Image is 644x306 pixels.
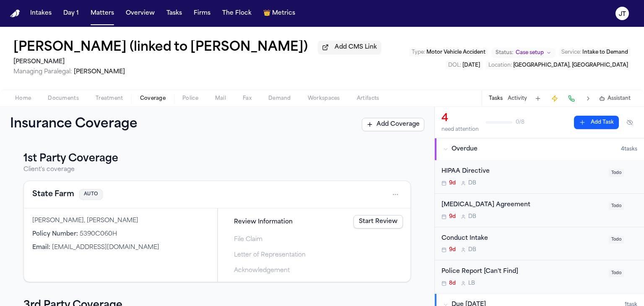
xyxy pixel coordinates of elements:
button: Day 1 [60,6,82,21]
span: 9d [449,246,456,253]
span: Acknowledgement [234,266,290,275]
span: Letter of Representation [234,251,306,259]
button: Make a Call [566,93,577,104]
span: Intake to Demand [582,50,628,55]
button: Add Task [574,116,619,129]
button: Edit matter name [13,40,308,55]
span: Treatment [96,95,123,102]
span: Todo [609,269,624,277]
button: Matters [87,6,117,21]
span: [PERSON_NAME] [74,69,125,75]
button: Overview [122,6,158,21]
span: Type : [412,50,425,55]
div: Open task: Retainer Agreement [435,194,644,227]
div: Claims filing progress [218,208,410,282]
span: Managing Paralegal: [13,69,72,75]
span: D B [468,246,476,253]
span: Case setup [516,49,544,56]
span: Todo [609,169,624,177]
div: Steps [222,213,406,277]
span: 9d [449,180,456,187]
span: Todo [609,236,624,244]
h1: [PERSON_NAME] (linked to [PERSON_NAME]) [13,40,308,55]
text: JT [619,11,626,17]
button: Firms [190,6,214,21]
button: Assistant [599,95,631,102]
button: Overdue4tasks [435,138,644,160]
span: Email : [32,244,50,251]
button: Open actions [389,188,402,201]
span: Service : [561,50,581,55]
span: Policy Number : [32,231,78,237]
button: Intakes [27,6,55,21]
button: Change status from Case setup [491,48,556,58]
span: Overdue [452,145,478,153]
h3: 1st Party Coverage [23,152,411,166]
button: Add Task [532,93,544,104]
span: AUTO [79,189,103,200]
button: Activity [508,95,527,102]
span: L B [468,280,475,287]
span: Location : [488,63,512,68]
div: HIPAA Directive [441,167,604,176]
span: Status: [496,49,513,56]
span: 5390C060H [80,231,117,237]
h1: Insurance Coverage [10,117,156,132]
button: Tasks [489,95,503,102]
span: Assistant [608,95,631,102]
div: [MEDICAL_DATA] Agreement [441,200,604,210]
span: DOL : [448,63,461,68]
div: need attention [441,126,479,133]
button: Hide completed tasks (⌘⇧H) [622,116,637,129]
div: Open task: HIPAA Directive [435,160,644,194]
span: Fax [243,95,252,102]
div: Police Report [Can't Find] [441,267,604,277]
span: Demand [268,95,291,102]
img: Finch Logo [10,10,20,18]
span: Workspaces [308,95,340,102]
span: Review Information [234,218,293,226]
div: 4 [441,112,479,125]
span: [GEOGRAPHIC_DATA], [GEOGRAPHIC_DATA] [513,63,628,68]
span: crown [263,9,270,18]
a: Home [10,10,20,18]
div: Open task: Conduct Intake [435,227,644,261]
button: Tasks [163,6,185,21]
span: Home [15,95,31,102]
span: Mail [215,95,226,102]
span: D B [468,180,476,187]
span: Todo [609,202,624,210]
span: 4 task s [621,146,637,153]
span: Motor Vehicle Accident [426,50,486,55]
span: Documents [48,95,79,102]
div: [PERSON_NAME], [PERSON_NAME] [32,217,209,225]
span: Add CMS Link [335,43,377,52]
a: Start Review [353,215,403,228]
button: crownMetrics [260,6,299,21]
span: 9d [449,213,456,220]
button: Edit Service: Intake to Demand [559,48,631,57]
span: Coverage [140,95,166,102]
button: Edit DOL: 2025-09-08 [446,61,483,70]
button: The Flock [219,6,255,21]
span: Artifacts [357,95,379,102]
span: Metrics [272,9,295,18]
span: 8d [449,280,456,287]
button: Create Immediate Task [549,93,561,104]
span: Police [182,95,198,102]
span: 0 / 8 [516,119,525,126]
button: Edit Type: Motor Vehicle Accident [409,48,488,57]
span: [EMAIL_ADDRESS][DOMAIN_NAME] [52,244,159,251]
button: Add Coverage [362,118,424,131]
h2: [PERSON_NAME] [13,57,381,67]
div: Conduct Intake [441,234,604,244]
span: [DATE] [462,63,480,68]
div: Open task: Police Report [Can't Find] [435,260,644,293]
